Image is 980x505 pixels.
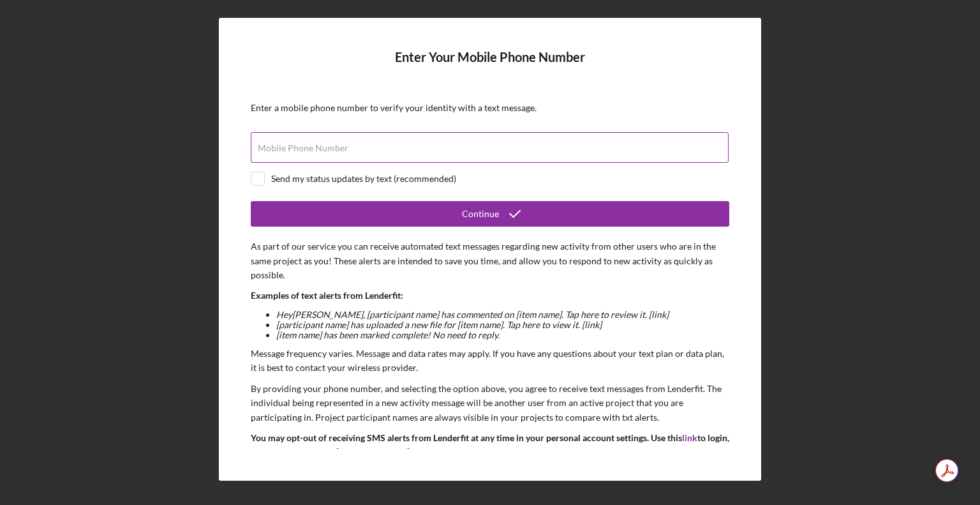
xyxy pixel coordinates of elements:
div: Enter a mobile phone number to verify your identity with a text message. [251,103,729,113]
div: Send my status updates by text (recommended) [271,174,456,184]
li: [item name] has been marked complete! No need to reply. [276,330,729,340]
p: You may opt-out of receiving SMS alerts from Lenderfit at any time in your personal account setti... [251,431,729,488]
label: Mobile Phone Number [258,143,348,153]
a: link [682,432,697,443]
p: As part of our service you can receive automated text messages regarding new activity from other ... [251,239,729,282]
li: [participant name] has uploaded a new file for [item name]. Tap here to view it. [link] [276,320,729,330]
p: Message frequency varies. Message and data rates may apply. If you have any questions about your ... [251,347,729,375]
a: [DOMAIN_NAME] [336,446,410,457]
p: By providing your phone number, and selecting the option above, you agree to receive text message... [251,382,729,425]
h4: Enter Your Mobile Phone Number [251,50,729,84]
div: Continue [462,201,499,227]
li: Hey [PERSON_NAME] , [participant name] has commented on [item name]. Tap here to review it. [link] [276,310,729,320]
p: Examples of text alerts from Lenderfit: [251,289,729,303]
button: Continue [251,201,729,227]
